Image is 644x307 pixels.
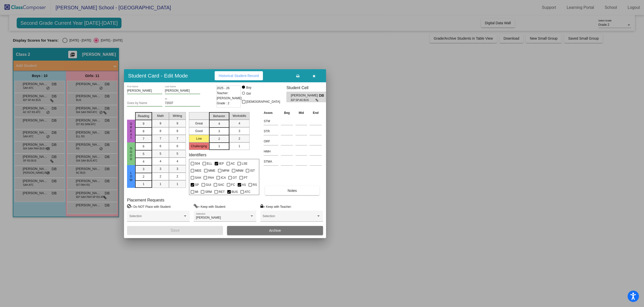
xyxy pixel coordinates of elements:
label: = Do NOT Place with Student: [127,204,171,209]
span: Low [129,171,133,182]
span: MPM [222,168,229,174]
span: Math [157,114,164,118]
span: DB [319,93,326,98]
label: Placement Requests [127,198,164,202]
span: BUS [232,189,238,195]
span: RS [253,182,257,188]
span: Great [129,122,133,140]
span: OT [233,175,237,181]
span: ICA [221,175,226,181]
h3: Student Cell [286,85,330,90]
div: Boy [246,85,252,90]
span: 2 [238,136,240,141]
label: = Keep with Student: [194,204,226,209]
span: PAH [208,175,214,181]
span: 6 [143,144,144,149]
span: GUI [206,182,211,188]
div: Girl [246,91,251,96]
input: assessment [264,138,278,145]
span: SP [195,182,199,188]
span: 5 [160,151,161,156]
input: assessment [264,158,278,165]
span: Grade : 2 [217,101,229,106]
span: 2 [177,174,178,179]
span: [DEMOGRAPHIC_DATA] [246,99,280,105]
input: assessment [264,148,278,155]
span: SRM [205,189,212,195]
span: 1 [218,144,220,148]
span: MEE [195,168,202,174]
span: 3 [177,167,178,171]
span: SAH [195,175,201,181]
span: Workskills [233,114,246,118]
span: MI [195,189,198,195]
span: MME [208,168,215,174]
th: Asses [262,110,280,116]
span: 1 [143,182,144,186]
span: 4 [218,121,220,126]
span: 1 [177,182,178,186]
span: PT [244,175,247,181]
span: AC [231,161,235,167]
span: LSE [242,161,247,167]
span: 5 [143,152,144,156]
input: Enter ID [165,101,200,105]
span: 4 [143,159,144,164]
span: 2 [218,137,220,141]
span: IEP SP AS BUS [291,98,315,102]
span: [PERSON_NAME] [196,216,221,219]
span: 6 [177,144,178,148]
span: 3 [160,167,161,171]
span: Teacher: [PERSON_NAME] [217,91,242,101]
span: 1 [238,144,240,148]
th: Beg [280,110,294,116]
span: Save [170,228,180,233]
span: 4 [177,159,178,164]
span: 8 [160,129,161,133]
span: Archive [269,228,281,233]
span: Writing [173,114,182,118]
span: RET [219,189,225,195]
span: 2 [160,174,161,179]
span: 8 [177,129,178,133]
span: 4 [160,159,161,164]
span: AS [242,182,246,188]
span: 3 [143,167,144,171]
span: FC [231,182,235,188]
span: 3 [238,129,240,133]
button: Historical Student Record [215,71,263,80]
span: 6 [160,144,161,148]
span: Reading [138,114,149,118]
span: SAC [218,182,224,188]
span: Good [129,147,133,161]
span: 9 [160,121,161,126]
input: assessment [264,117,278,125]
span: IST [250,168,255,174]
span: 3 [218,129,220,134]
span: 504 [195,161,200,167]
span: 7 [143,137,144,141]
span: 9 [177,121,178,126]
span: 5 [177,151,178,156]
button: Save [127,226,223,235]
span: MNM [236,168,243,174]
label: Identifiers [189,152,206,157]
button: Archive [227,226,323,235]
th: End [308,110,323,116]
span: ELL [207,161,212,167]
span: 7 [160,136,161,141]
th: Mid [294,110,308,116]
span: 7 [177,136,178,141]
span: 8 [143,129,144,134]
span: 4 [238,121,240,126]
span: 9 [143,121,144,126]
span: 2 [143,174,144,179]
span: 1 [160,182,161,186]
label: = Keep with Teacher: [260,204,292,209]
span: Historical Student Record [219,74,259,78]
button: Notes [265,186,319,195]
span: 2025 - 26 [217,86,230,91]
input: goes by name [127,101,162,105]
h3: Student Card - Edit Mode [128,72,188,79]
input: assessment [264,127,278,135]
